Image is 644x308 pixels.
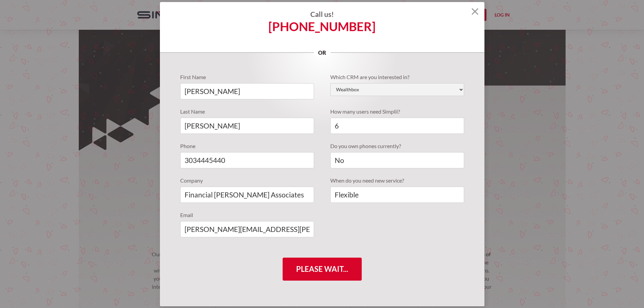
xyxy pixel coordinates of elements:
[330,176,464,185] label: When do you need new service?
[330,73,464,81] label: Which CRM are you interested in?
[180,142,314,150] label: Phone
[330,108,464,116] label: How many users need Simplii?
[283,258,362,281] input: Please wait...
[180,73,314,81] label: First Name
[330,142,464,150] label: Do you own phones currently?
[160,10,484,18] h4: Call us!
[180,211,314,219] label: Email
[180,176,314,185] label: Company
[180,73,464,281] form: Quote Requests
[268,22,376,30] a: [PHONE_NUMBER]
[180,108,314,116] label: Last Name
[314,49,331,57] p: or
